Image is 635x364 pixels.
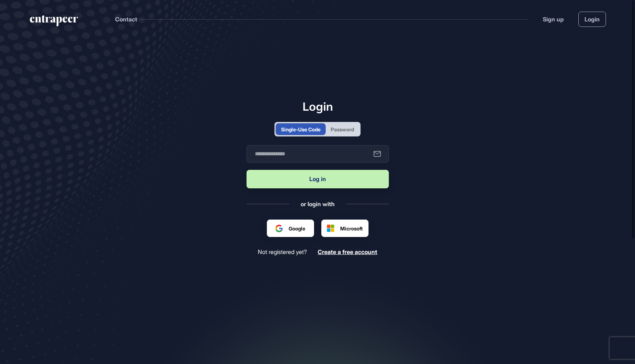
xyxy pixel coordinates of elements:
[318,248,377,255] span: Create a free account
[340,225,363,232] span: Microsoft
[247,99,389,113] h1: Login
[29,15,79,29] a: entrapeer-logo
[301,200,335,208] div: or login with
[543,15,564,24] a: Sign up
[115,15,137,24] button: Contact
[258,249,307,255] span: Not registered yet?
[318,249,377,255] a: Create a free account
[247,170,389,188] button: Log in
[281,126,321,133] div: Single-Use Code
[331,126,354,133] div: Password
[578,12,606,27] a: Login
